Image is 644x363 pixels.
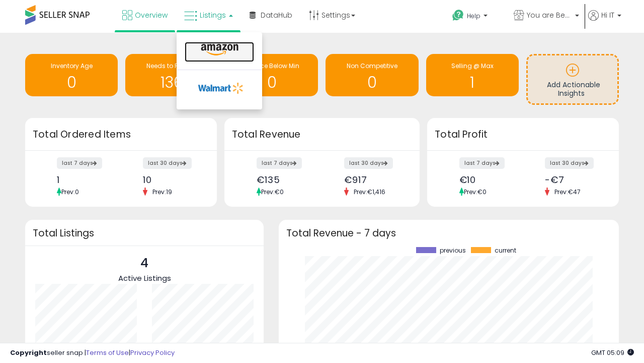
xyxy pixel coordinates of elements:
span: Overview [135,10,168,20]
h1: 136 [130,74,213,91]
div: €135 [257,174,314,185]
span: Prev: 19 [147,188,177,196]
span: Needs to Reprice [146,62,197,70]
a: Terms of Use [86,348,129,357]
span: Non Competitive [347,62,397,70]
label: last 7 days [459,157,505,169]
span: current [495,247,516,254]
a: Add Actionable Insights [528,55,617,103]
span: DataHub [261,10,292,20]
a: Hi IT [588,10,621,33]
h3: Total Revenue [232,128,412,142]
h1: 1 [431,74,514,91]
span: Add Actionable Insights [547,80,600,99]
h1: 0 [331,74,413,91]
i: Get Help [452,9,464,22]
span: Selling @ Max [451,62,494,70]
span: You are Beautiful (IT) [527,10,572,20]
a: Help [444,2,505,33]
div: -€7 [545,174,601,185]
div: €917 [344,174,402,185]
label: last 7 days [257,157,302,169]
a: Selling @ Max 1 [426,54,519,96]
h1: 0 [30,74,113,91]
span: BB Price Below Min [244,62,299,70]
a: Non Competitive 0 [326,54,418,96]
span: Prev: €47 [549,188,586,196]
span: Inventory Age [51,62,93,70]
label: last 30 days [545,157,594,169]
span: Prev: €1,416 [349,188,390,196]
a: BB Price Below Min 0 [225,54,318,96]
h3: Total Profit [435,128,611,142]
a: Inventory Age 0 [25,54,118,96]
span: Hi IT [601,10,614,20]
p: 4 [118,254,171,273]
div: seller snap | | [10,348,175,358]
label: last 30 days [344,157,393,169]
span: Help [467,12,480,20]
span: Listings [200,10,226,20]
span: Active Listings [118,273,171,283]
label: last 7 days [57,157,102,169]
h3: Total Ordered Items [33,128,209,142]
div: 1 [57,174,113,185]
span: Prev: €0 [261,188,284,196]
h3: Total Revenue - 7 days [286,229,611,237]
a: Privacy Policy [130,348,175,357]
label: last 30 days [143,157,192,169]
span: previous [440,247,466,254]
h1: 0 [230,74,313,91]
a: Needs to Reprice 136 [125,54,218,96]
span: Prev: 0 [61,188,79,196]
h3: Total Listings [33,229,256,237]
div: 10 [143,174,199,185]
span: Prev: €0 [464,188,487,196]
span: 2025-09-12 05:09 GMT [591,348,634,357]
div: €10 [459,174,516,185]
strong: Copyright [10,348,47,357]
